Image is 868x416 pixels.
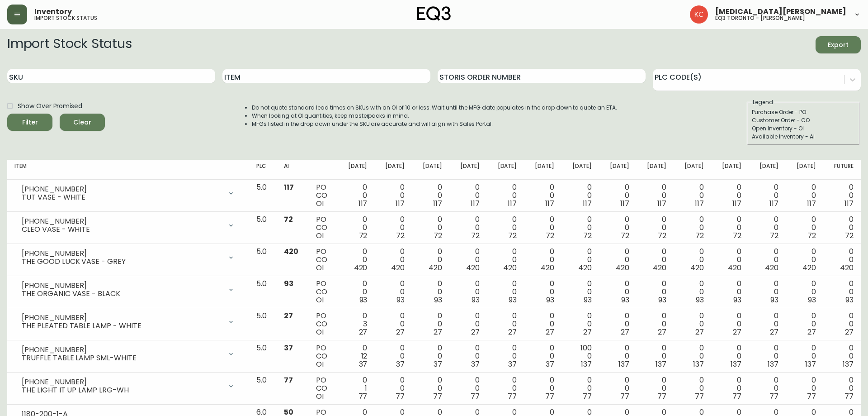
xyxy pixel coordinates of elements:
span: [MEDICAL_DATA][PERSON_NAME] [715,8,846,15]
span: 72 [508,230,517,241]
div: 0 0 [344,248,368,272]
span: 137 [768,359,778,369]
div: 0 0 [681,215,704,240]
span: OI [316,359,324,369]
div: 0 0 [382,376,405,401]
span: 420 [653,263,666,273]
span: 420 [354,263,368,273]
th: [DATE] [561,160,599,180]
div: [PHONE_NUMBER] [22,378,222,386]
span: 72 [583,230,592,241]
div: PO CO [316,312,330,336]
div: 0 0 [756,280,779,304]
h2: Import Stock Status [7,36,132,53]
span: 72 [434,230,442,241]
span: 420 [466,263,480,273]
th: [DATE] [487,160,524,180]
span: 420 [429,263,442,273]
div: 0 0 [718,344,741,368]
span: 37 [508,359,517,369]
div: 0 0 [606,376,629,401]
div: 0 0 [830,215,854,240]
span: 93 [509,295,517,305]
div: THE LIGHT IT UP LAMP LRG-WH [22,386,222,394]
div: 0 0 [606,183,629,208]
span: 93 [359,295,368,305]
div: 0 0 [457,280,480,304]
td: 5.0 [249,180,277,212]
div: 0 0 [344,183,368,208]
div: 0 0 [643,312,666,336]
span: 27 [845,327,854,337]
span: 93 [770,295,778,305]
span: 77 [433,391,442,402]
div: PO CO [316,183,330,208]
span: 27 [434,327,442,337]
span: 117 [732,198,741,209]
div: 0 0 [718,248,741,272]
span: 420 [690,263,704,273]
span: OI [316,391,324,402]
span: 77 [284,375,293,385]
button: Export [816,36,861,53]
div: 0 0 [606,248,629,272]
div: THE PLEATED TABLE LAMP - WHITE [22,322,222,330]
span: OI [316,327,324,337]
span: 137 [805,359,816,369]
th: [DATE] [711,160,749,180]
td: 5.0 [249,373,277,405]
div: 0 0 [606,280,629,304]
div: 0 0 [531,215,554,240]
div: 0 0 [531,183,554,208]
span: 117 [359,198,368,209]
span: Clear [67,117,98,128]
div: 0 0 [643,248,666,272]
div: 0 0 [419,280,442,304]
div: [PHONE_NUMBER] [22,314,222,322]
h5: eq3 toronto - [PERSON_NAME] [715,15,805,21]
span: 27 [471,327,480,337]
th: [DATE] [449,160,487,180]
div: 0 0 [756,215,779,240]
div: 0 0 [681,280,704,304]
span: OI [316,198,324,209]
div: THE ORGANIC VASE - BLACK [22,290,222,298]
span: 93 [696,295,704,305]
th: [DATE] [636,160,674,180]
div: 0 0 [793,215,816,240]
div: 0 0 [569,215,592,240]
div: 0 0 [569,183,592,208]
div: 0 0 [681,312,704,336]
div: 0 0 [643,280,666,304]
span: 37 [284,343,293,353]
span: 137 [656,359,666,369]
div: Customer Order - CO [752,116,855,124]
span: 117 [769,198,778,209]
span: 93 [845,295,854,305]
div: Open Inventory - OI [752,124,855,133]
div: 0 0 [718,215,741,240]
span: 27 [807,327,816,337]
div: 0 0 [457,248,480,272]
span: 117 [695,198,704,209]
span: 93 [808,295,816,305]
span: 37 [471,359,480,369]
div: 0 0 [494,280,517,304]
div: 0 0 [531,344,554,368]
span: 420 [840,263,854,273]
span: 420 [616,263,629,273]
div: 0 0 [756,312,779,336]
li: Do not quote standard lead times on SKUs with an OI of 10 or less. Wait until the MFG date popula... [252,104,617,112]
div: 0 1 [344,376,368,401]
div: 0 0 [793,376,816,401]
div: 0 0 [569,376,592,401]
span: 72 [284,214,293,225]
th: [DATE] [524,160,561,180]
div: 0 0 [793,344,816,368]
span: 27 [621,327,629,337]
td: 5.0 [249,340,277,373]
div: TRUFFLE TABLE LAMP SML-WHITE [22,354,222,362]
div: 0 0 [382,183,405,208]
span: 137 [618,359,629,369]
span: 27 [583,327,592,337]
